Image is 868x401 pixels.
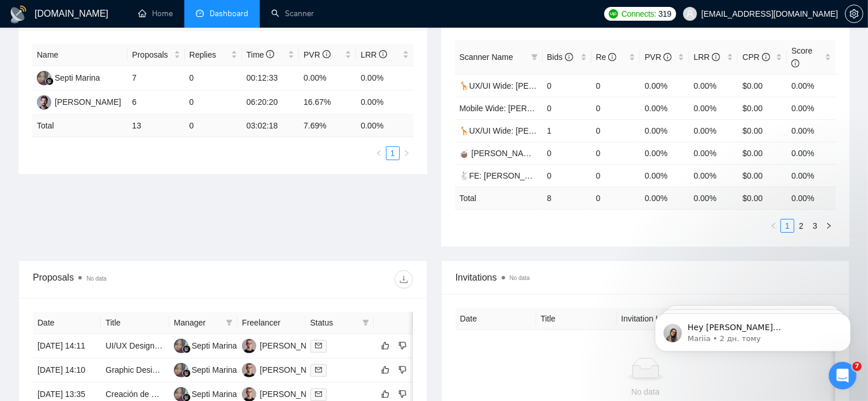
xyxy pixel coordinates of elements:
[372,146,386,160] li: Previous Page
[689,119,738,142] td: 0.00%
[510,275,530,281] span: No data
[762,53,770,61] span: info-circle
[174,363,188,377] img: SM
[32,44,127,66] th: Name
[825,222,832,229] span: right
[536,308,617,330] th: Title
[808,219,822,233] li: 3
[395,270,413,289] button: download
[846,9,863,18] span: setting
[362,319,369,326] span: filter
[247,50,274,59] span: Time
[712,53,720,61] span: info-circle
[185,66,242,90] td: 0
[242,389,326,398] a: VG[PERSON_NAME]
[55,71,100,84] div: Septi Marina
[400,146,414,160] li: Next Page
[356,90,413,115] td: 0.00%
[791,46,813,68] span: Score
[791,59,799,67] span: info-circle
[547,52,573,62] span: Bids
[9,5,28,24] img: logo
[531,54,538,60] span: filter
[592,97,640,119] td: 0
[460,171,551,180] a: 🐇FE: [PERSON_NAME]
[105,341,319,350] a: UI/UX Designer for Website Page and Dashboard Redesign
[242,339,256,353] img: VG
[386,146,400,160] li: 1
[174,339,188,353] img: SM
[689,74,738,97] td: 0.00%
[809,220,821,232] a: 3
[242,341,326,350] a: VG[PERSON_NAME]
[617,308,698,330] th: Invitation Letter
[310,316,358,329] span: Status
[689,187,738,209] td: 0.00 %
[315,342,322,349] span: mail
[456,308,536,330] th: Date
[592,74,640,97] td: 0
[33,358,101,383] td: [DATE] 14:10
[738,142,787,164] td: $0.00
[822,219,836,233] button: right
[185,115,242,137] td: 0
[395,275,412,284] span: download
[596,52,617,62] span: Re
[658,7,671,20] span: 319
[260,364,326,376] div: [PERSON_NAME]
[37,73,100,82] a: SMSepti Marina
[304,50,331,59] span: PVR
[361,50,387,59] span: LRR
[742,52,770,62] span: CPR
[693,52,720,62] span: LRR
[189,48,229,61] span: Replies
[381,389,389,399] span: like
[396,339,410,353] button: dislike
[460,81,636,90] a: 🦒UX/UI Wide: [PERSON_NAME] 03/07 portfolio
[621,7,656,20] span: Connects:
[465,385,827,398] div: No data
[609,9,618,18] img: upwork-logo.png
[378,339,392,353] button: like
[787,187,836,209] td: 0.00 %
[323,50,331,58] span: info-circle
[210,9,248,18] span: Dashboard
[689,142,738,164] td: 0.00%
[185,44,242,66] th: Replies
[360,314,372,331] span: filter
[127,66,184,90] td: 7
[738,74,787,97] td: $0.00
[399,389,407,399] span: dislike
[403,150,410,157] span: right
[460,52,513,62] span: Scanner Name
[738,187,787,209] td: $ 0.00
[381,365,389,374] span: like
[787,97,836,119] td: 0.00%
[386,147,399,160] a: 1
[378,387,392,401] button: like
[299,66,356,90] td: 0.00%
[242,90,299,115] td: 06:20:20
[101,334,169,358] td: UI/UX Designer for Website Page and Dashboard Redesign
[396,363,410,377] button: dislike
[460,126,627,135] a: 🦒UX/UI Wide: [PERSON_NAME] 03/07 quest
[794,219,808,233] li: 2
[192,364,237,376] div: Septi Marina
[260,339,326,352] div: [PERSON_NAME]
[101,358,169,383] td: Graphic Designer with UX & UI experience
[315,366,322,373] span: mail
[565,53,573,61] span: info-circle
[315,391,322,398] span: mail
[196,9,204,17] span: dashboard
[378,363,392,377] button: like
[738,97,787,119] td: $0.00
[86,275,107,282] span: No data
[299,115,356,137] td: 7.69 %
[242,365,326,374] a: VG[PERSON_NAME]
[543,164,592,187] td: 0
[174,316,221,329] span: Manager
[640,119,689,142] td: 0.00%
[787,74,836,97] td: 0.00%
